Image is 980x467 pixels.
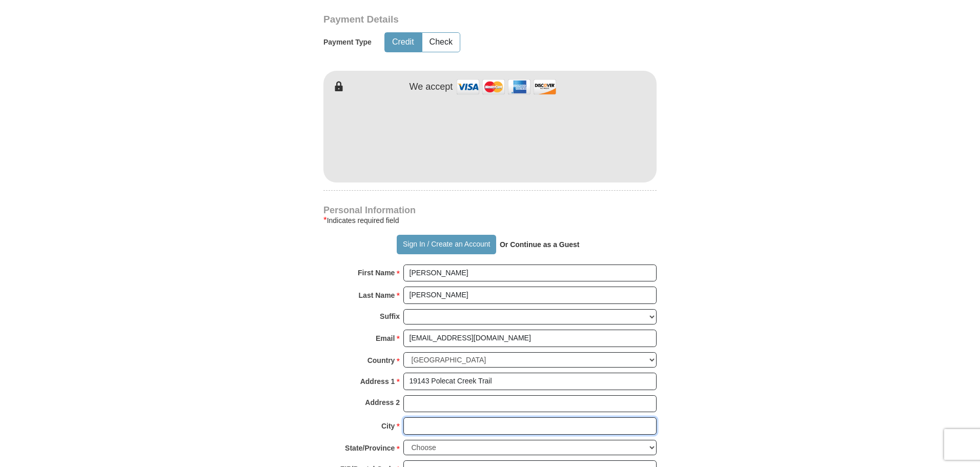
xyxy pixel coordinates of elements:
strong: First Name [358,266,395,280]
strong: Suffix [380,309,400,323]
strong: Address 2 [365,395,400,410]
h4: We accept [410,82,453,93]
h5: Payment Type [323,38,372,47]
strong: Last Name [359,288,395,302]
h3: Payment Details [323,14,585,26]
strong: Or Continue as a Guest [500,240,580,249]
button: Sign In / Create an Account [397,235,496,254]
div: Indicates required field [323,214,657,227]
h4: Personal Information [323,206,657,214]
strong: Email [376,331,395,346]
strong: Country [367,353,395,368]
img: credit cards accepted [455,76,558,98]
strong: State/Province [345,441,395,455]
strong: City [381,419,395,433]
strong: Address 1 [360,374,395,389]
button: Check [422,33,460,52]
button: Credit [385,33,421,52]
